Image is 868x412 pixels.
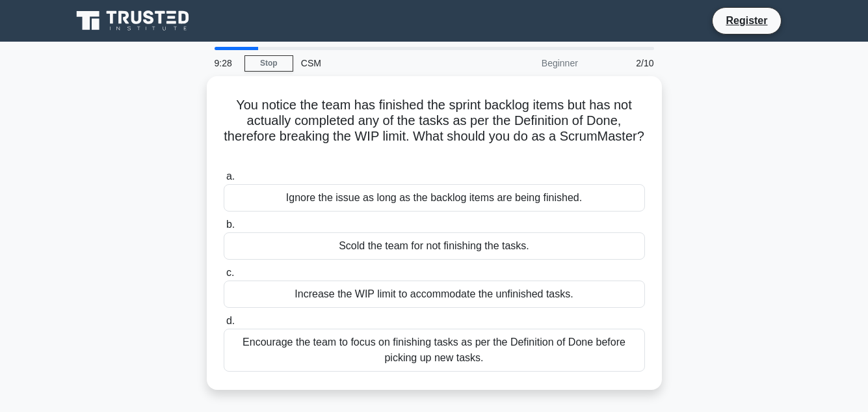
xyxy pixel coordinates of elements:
span: c. [226,267,234,278]
div: Encourage the team to focus on finishing tasks as per the Definition of Done before picking up ne... [224,329,645,372]
div: 2/10 [586,50,662,76]
div: Beginner [472,50,586,76]
div: Ignore the issue as long as the backlog items are being finished. [224,184,645,212]
div: Increase the WIP limit to accommodate the unfinished tasks. [224,281,645,308]
div: Scold the team for not finishing the tasks. [224,232,645,260]
a: Stop [244,55,293,72]
span: b. [226,219,235,230]
span: a. [226,171,235,182]
h5: You notice the team has finished the sprint backlog items but has not actually completed any of t... [222,97,646,161]
div: 9:28 [207,50,244,76]
span: d. [226,315,235,326]
a: Register [718,12,775,29]
div: CSM [293,50,472,76]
